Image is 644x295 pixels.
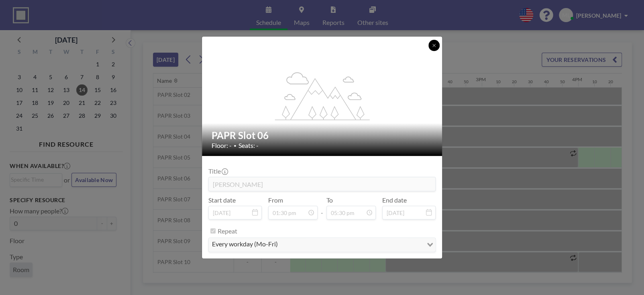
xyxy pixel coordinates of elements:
input: (No title) [209,177,435,191]
span: - [321,199,323,217]
label: From [268,196,283,204]
h2: PAPR Slot 06 [212,129,433,141]
label: Repeat [218,227,237,235]
label: Start date [208,196,236,204]
span: • [234,143,236,149]
span: Floor: - [212,141,232,150]
input: Search for option [280,240,422,250]
label: To [326,196,333,204]
span: Seats: - [238,141,259,150]
label: Title [208,167,227,175]
span: every workday (Mo-Fri) [210,240,279,250]
label: End date [382,196,407,204]
g: flex-grow: 1.2; [275,72,370,120]
div: Search for option [209,238,435,252]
